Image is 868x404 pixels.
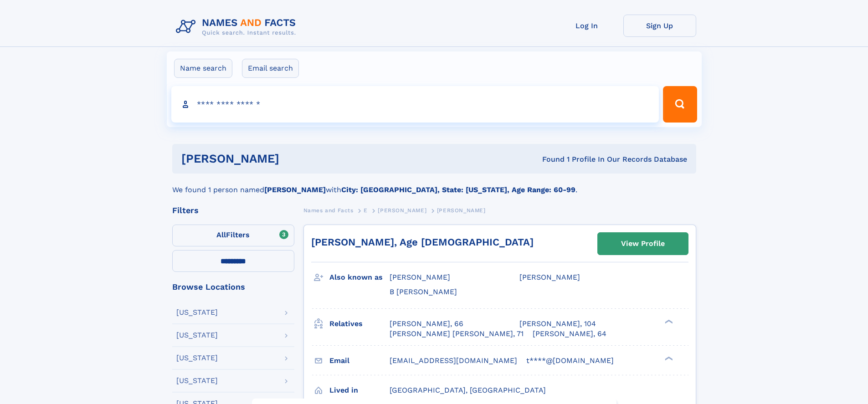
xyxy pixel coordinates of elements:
[181,153,411,164] h1: [PERSON_NAME]
[176,309,218,316] div: [US_STATE]
[663,86,697,123] button: Search Button
[329,270,390,285] h3: Also known as
[172,15,303,39] img: Logo Names and Facts
[172,206,294,215] div: Filters
[176,332,218,339] div: [US_STATE]
[176,354,218,362] div: [US_STATE]
[390,386,546,394] span: [GEOGRAPHIC_DATA], [GEOGRAPHIC_DATA]
[390,273,450,281] span: [PERSON_NAME]
[411,154,687,164] div: Found 1 Profile In Our Records Database
[311,236,534,248] a: [PERSON_NAME], Age [DEMOGRAPHIC_DATA]
[390,319,463,329] a: [PERSON_NAME], 66
[663,318,673,324] div: ❯
[364,207,368,214] span: E
[519,273,580,281] span: [PERSON_NAME]
[378,205,426,216] a: [PERSON_NAME]
[329,353,390,368] h3: Email
[390,329,524,339] a: [PERSON_NAME] [PERSON_NAME], 71
[216,230,226,239] span: All
[437,207,486,214] span: [PERSON_NAME]
[390,287,457,296] span: B [PERSON_NAME]
[378,207,426,214] span: [PERSON_NAME]
[519,319,596,329] a: [PERSON_NAME], 104
[242,59,299,78] label: Email search
[174,59,232,78] label: Name search
[598,233,688,255] a: View Profile
[663,355,673,361] div: ❯
[364,205,368,216] a: E
[550,15,623,37] a: Log In
[329,383,390,398] h3: Lived in
[172,174,696,195] div: We found 1 person named with .
[303,205,354,216] a: Names and Facts
[621,233,665,254] div: View Profile
[329,316,390,332] h3: Relatives
[172,225,294,246] label: Filters
[171,86,659,123] input: search input
[341,185,575,194] b: City: [GEOGRAPHIC_DATA], State: [US_STATE], Age Range: 60-99
[623,15,696,37] a: Sign Up
[533,329,606,339] a: [PERSON_NAME], 64
[172,283,294,291] div: Browse Locations
[264,185,326,194] b: [PERSON_NAME]
[176,377,218,384] div: [US_STATE]
[390,356,517,365] span: [EMAIL_ADDRESS][DOMAIN_NAME]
